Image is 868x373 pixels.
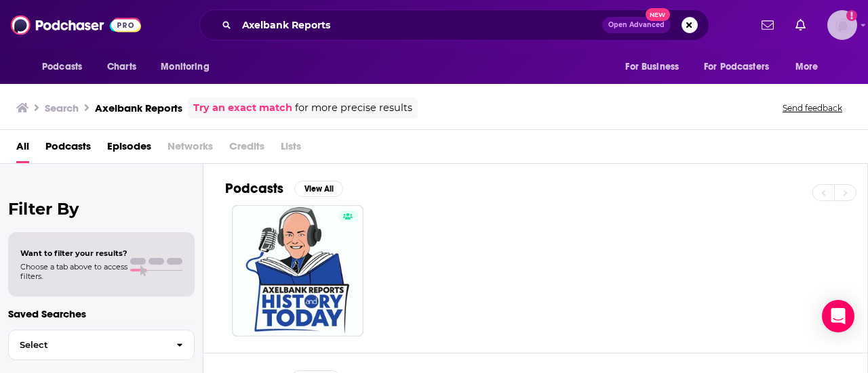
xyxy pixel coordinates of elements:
[20,262,127,281] span: Choose a tab above to access filters.
[786,54,835,80] button: open menu
[704,58,769,76] span: For Podcasters
[33,54,100,80] button: open menu
[45,135,91,163] a: Podcasts
[281,135,301,163] span: Lists
[295,100,412,116] span: for more precise results
[98,54,144,80] a: Charts
[625,58,679,76] span: For Business
[237,14,602,36] input: Search podcasts, credits, & more...
[846,10,857,21] svg: Add a profile image
[9,341,165,349] span: Select
[646,8,670,21] span: New
[756,14,779,37] a: Show notifications dropdown
[778,102,846,114] button: Send feedback
[827,10,857,40] span: Logged in as AtriaBooks
[199,9,709,41] div: Search podcasts, credits, & more...
[42,58,82,76] span: Podcasts
[95,102,182,114] h3: Axelbank Reports
[602,17,671,33] button: Open AdvancedNew
[827,10,857,40] button: Show profile menu
[161,58,209,76] span: Monitoring
[616,54,696,80] button: open menu
[294,181,343,197] button: View All
[45,102,79,114] h3: Search
[822,300,854,332] div: Open Intercom Messenger
[229,135,264,163] span: Credits
[193,100,292,116] a: Try an exact match
[8,330,195,360] button: Select
[827,10,857,40] img: User Profile
[11,12,141,38] img: Podchaser - Follow, Share and Rate Podcasts
[790,14,811,37] a: Show notifications dropdown
[167,135,213,163] span: Networks
[8,199,195,219] h2: Filter By
[225,180,283,197] h2: Podcasts
[107,135,151,163] a: Episodes
[20,248,127,258] span: Want to filter your results?
[8,307,195,320] p: Saved Searches
[107,58,136,76] span: Charts
[695,54,789,80] button: open menu
[225,180,343,197] a: PodcastsView All
[151,54,226,80] button: open menu
[16,135,29,163] a: All
[608,22,665,28] span: Open Advanced
[795,58,818,76] span: More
